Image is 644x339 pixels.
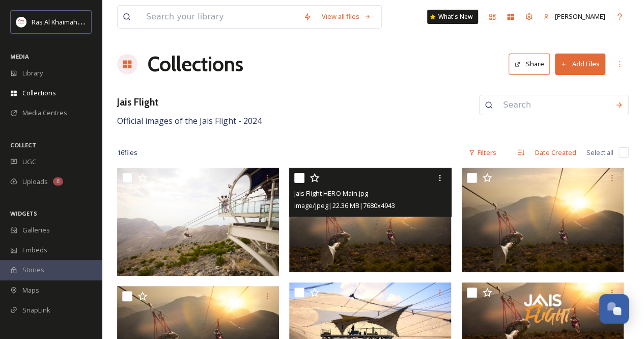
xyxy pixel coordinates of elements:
[10,141,36,149] span: COLLECT
[22,108,67,118] span: Media Centres
[22,225,50,235] span: Galleries
[22,157,36,167] span: UGC
[555,12,605,21] span: [PERSON_NAME]
[463,143,501,163] div: Filters
[22,245,47,255] span: Embeds
[462,168,624,272] img: Jais Flight HERO Main MB.jpg
[10,210,37,217] span: WIDGETS
[10,53,29,60] span: MEDIA
[586,148,613,158] span: Select all
[509,54,550,74] button: Share
[22,265,44,275] span: Stories
[555,54,605,74] button: Add Files
[530,143,581,163] div: Date Created
[22,88,56,98] span: Collections
[148,49,243,80] a: Collections
[427,10,478,24] a: What's New
[22,305,50,315] span: SnapLink
[141,6,298,28] input: Search your library
[16,17,26,27] img: Logo_RAKTDA_RGB-01.png
[117,148,137,158] span: 16 file s
[317,7,376,27] a: View all files
[538,7,610,27] a: [PERSON_NAME]
[22,68,43,78] span: Library
[22,177,48,187] span: Uploads
[53,177,63,186] div: 8
[498,94,610,116] input: Search
[294,189,368,198] span: Jais Flight HERO Main.jpg
[289,168,451,272] img: Jais Flight HERO Main.jpg
[294,201,395,210] span: image/jpeg | 22.36 MB | 7680 x 4943
[32,17,176,27] span: Ras Al Khaimah Tourism Development Authority
[22,285,39,295] span: Maps
[599,294,629,324] button: Open Chat
[117,168,279,276] img: Jais Flight HERO 03.jpg
[117,115,262,126] span: Official images of the Jais Flight - 2024
[117,95,262,110] h3: Jais Flight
